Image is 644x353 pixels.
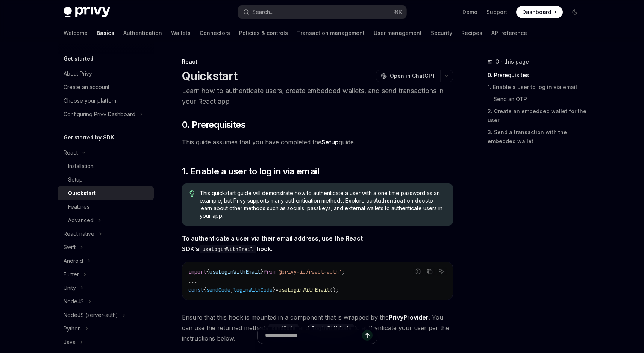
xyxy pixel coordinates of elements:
a: Security [431,24,452,42]
div: About Privy [64,69,92,78]
button: Ask AI [437,267,447,276]
span: sendCode [206,286,230,293]
span: = [276,286,279,293]
button: Toggle Advanced section [58,214,154,227]
a: Demo [462,8,477,16]
div: Unity [64,283,76,292]
button: Toggle Flutter section [58,268,154,281]
span: This guide assumes that you have completed the guide. [182,137,453,147]
span: import [188,268,206,275]
span: ; [342,268,345,275]
div: Java [64,338,76,347]
div: Python [64,324,81,333]
a: Installation [58,159,154,173]
a: Support [486,8,507,16]
a: Policies & controls [239,24,288,42]
input: Ask a question... [265,327,362,344]
span: { [206,268,209,275]
span: On this page [495,57,529,66]
button: Toggle Configuring Privy Dashboard section [58,108,154,121]
a: 0. Prerequisites [488,69,587,81]
div: NodeJS (server-auth) [64,311,118,320]
div: Flutter [64,270,79,279]
span: } [273,286,276,293]
a: PrivyProvider [389,314,429,321]
a: Connectors [200,24,230,42]
button: Toggle Unity section [58,281,154,295]
div: React [182,58,453,65]
div: Android [64,256,83,265]
button: Report incorrect code [413,267,423,276]
span: loginWithCode [233,286,273,293]
div: Configuring Privy Dashboard [64,110,135,119]
code: useLoginWithEmail [199,245,256,253]
h1: Quickstart [182,69,238,83]
a: Send an OTP [488,93,587,105]
h5: Get started by SDK [64,133,114,142]
a: User management [374,24,422,42]
button: Toggle Swift section [58,241,154,254]
button: Open in ChatGPT [376,70,440,82]
button: Copy the contents from the code block [425,267,435,276]
div: Quickstart [68,189,96,198]
a: Transaction management [297,24,365,42]
a: Welcome [64,24,88,42]
div: Swift [64,243,76,252]
span: Ensure that this hook is mounted in a component that is wrapped by the . You can use the returned... [182,312,453,344]
span: const [188,286,203,293]
a: Features [58,200,154,214]
a: Wallets [171,24,191,42]
strong: To authenticate a user via their email address, use the React SDK’s hook. [182,235,363,253]
a: Authentication [123,24,162,42]
div: Search... [252,8,273,17]
span: ... [188,277,197,284]
a: Setup [58,173,154,186]
img: dark logo [64,7,110,17]
a: Dashboard [516,6,563,18]
span: { [203,286,206,293]
a: Setup [321,138,339,146]
button: Open search [238,5,406,19]
div: Setup [68,175,83,184]
a: Quickstart [58,186,154,200]
span: Dashboard [522,8,551,16]
span: This quickstart guide will demonstrate how to authenticate a user with a one time password as an ... [200,189,445,220]
button: Toggle Python section [58,322,154,335]
button: Toggle NodeJS (server-auth) section [58,308,154,322]
code: loginWithCode [309,324,354,332]
a: 1. Enable a user to log in via email [488,81,587,93]
p: Learn how to authenticate users, create embedded wallets, and send transactions in your React app [182,86,453,107]
div: Choose your platform [64,96,118,105]
code: sendCode [268,324,299,332]
div: Features [68,202,89,211]
button: Toggle dark mode [569,6,581,18]
div: Create an account [64,83,109,92]
span: , [230,286,233,293]
a: 2. Create an embedded wallet for the user [488,105,587,126]
svg: Tip [189,190,195,197]
span: from [264,268,276,275]
a: About Privy [58,67,154,80]
span: 0. Prerequisites [182,119,245,131]
div: React [64,148,78,157]
a: Create an account [58,80,154,94]
div: Installation [68,162,94,171]
span: 1. Enable a user to log in via email [182,165,319,177]
div: NodeJS [64,297,84,306]
button: Toggle NodeJS section [58,295,154,308]
span: ⌘ K [394,9,402,15]
a: 3. Send a transaction with the embedded wallet [488,126,587,147]
button: Toggle Android section [58,254,154,268]
div: React native [64,229,94,238]
span: Open in ChatGPT [390,72,436,80]
h5: Get started [64,54,94,63]
a: Choose your platform [58,94,154,108]
button: Toggle React native section [58,227,154,241]
a: Recipes [461,24,482,42]
span: (); [330,286,339,293]
span: useLoginWithEmail [209,268,261,275]
div: Advanced [68,216,94,225]
button: Send message [362,330,373,341]
a: Authentication docs [374,197,428,204]
a: API reference [491,24,527,42]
